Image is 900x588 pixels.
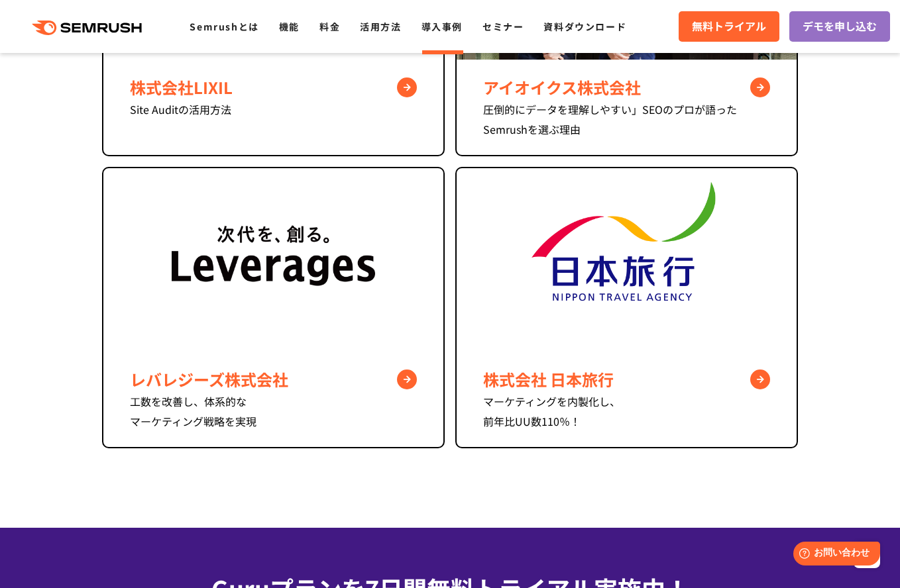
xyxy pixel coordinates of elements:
div: 株式会社 日本旅行 [483,367,770,391]
img: nta [525,168,729,352]
div: マーケティングを内製化し、 前年比UU数110％！ [483,391,770,431]
a: leverages レバレジーズ株式会社 工数を改善し、体系的なマーケティング戦略を実現 [102,167,445,448]
a: セミナー [482,20,524,33]
div: 株式会社LIXIL [130,75,417,99]
div: Site Auditの活用方法 [130,99,417,119]
a: 機能 [279,20,300,33]
a: 導入事例 [422,20,463,33]
a: 無料トライアル [679,11,779,42]
a: 活用方法 [360,20,401,33]
a: 料金 [319,20,340,33]
a: Semrushとは [190,20,258,33]
div: レバレジーズ株式会社 [130,367,417,391]
div: 工数を改善し、体系的な マーケティング戦略を実現 [130,391,417,431]
a: デモを申し込む [789,11,890,42]
span: 無料トライアル [692,18,766,35]
img: leverages [172,168,376,352]
a: nta 株式会社 日本旅行 マーケティングを内製化し、前年比UU数110％！ [455,167,798,448]
div: アイオイクス株式会社 [483,75,770,99]
span: デモを申し込む [803,18,877,35]
iframe: Help widget launcher [782,536,885,573]
div: 圧倒的にデータを理解しやすい」SEOのプロが語ったSemrushを選ぶ理由 [483,99,770,139]
a: 資料ダウンロード [543,20,626,33]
